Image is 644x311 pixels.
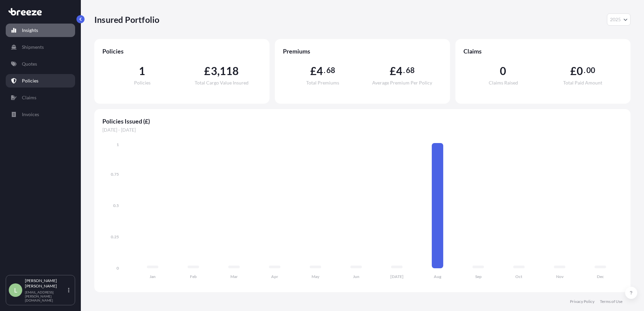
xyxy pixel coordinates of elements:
[111,172,119,177] tspan: 0.75
[25,278,67,289] p: [PERSON_NAME] [PERSON_NAME]
[211,66,217,76] span: 3
[139,66,145,76] span: 1
[372,80,432,85] span: Average Premium Per Policy
[6,57,75,71] a: Quotes
[195,80,249,85] span: Total Cargo Value Insured
[22,111,39,118] p: Invoices
[463,47,622,55] span: Claims
[577,66,583,76] span: 0
[390,66,396,76] span: £
[102,127,622,133] span: [DATE] - [DATE]
[14,287,17,293] span: L
[500,66,506,76] span: 0
[312,274,320,279] tspan: May
[190,274,197,279] tspan: Feb
[113,203,119,208] tspan: 0.5
[597,274,604,279] tspan: Dec
[396,66,402,76] span: 4
[600,299,622,304] a: Terms of Use
[102,117,622,125] span: Policies Issued (£)
[434,274,442,279] tspan: Aug
[6,74,75,88] a: Policies
[271,274,278,279] tspan: Apr
[94,14,159,25] p: Insured Portfolio
[283,47,442,55] span: Premiums
[204,66,211,76] span: £
[217,66,220,76] span: ,
[353,274,359,279] tspan: Jun
[6,40,75,54] a: Shipments
[584,68,585,73] span: .
[111,234,119,239] tspan: 0.25
[230,274,238,279] tspan: Mar
[117,266,119,271] tspan: 0
[102,47,261,55] span: Policies
[317,66,323,76] span: 4
[22,61,37,67] p: Quotes
[406,68,415,73] span: 68
[586,68,595,73] span: 00
[134,80,151,85] span: Policies
[324,68,325,73] span: .
[556,274,564,279] tspan: Nov
[515,274,522,279] tspan: Oct
[6,24,75,37] a: Insights
[489,80,518,85] span: Claims Raised
[220,66,239,76] span: 118
[310,66,317,76] span: £
[563,80,602,85] span: Total Paid Amount
[22,94,36,101] p: Claims
[22,77,38,84] p: Policies
[570,66,577,76] span: £
[306,80,339,85] span: Total Premiums
[403,68,405,73] span: .
[6,108,75,121] a: Invoices
[570,299,594,304] a: Privacy Policy
[25,290,67,302] p: [EMAIL_ADDRESS][PERSON_NAME][DOMAIN_NAME]
[6,91,75,104] a: Claims
[150,274,156,279] tspan: Jan
[22,27,38,34] p: Insights
[610,16,621,23] span: 2025
[390,274,404,279] tspan: [DATE]
[475,274,482,279] tspan: Sep
[607,13,631,26] button: Year Selector
[117,142,119,147] tspan: 1
[326,68,335,73] span: 68
[22,44,44,50] p: Shipments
